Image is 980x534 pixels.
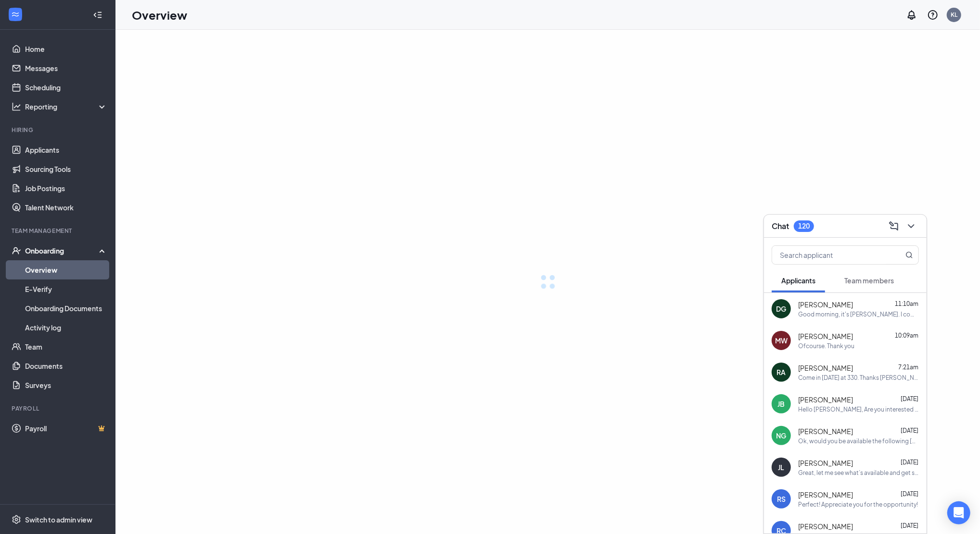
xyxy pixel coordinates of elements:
[905,251,913,259] svg: MagnifyingGlass
[25,179,107,198] a: Job Postings
[25,78,107,97] a: Scheduling
[25,337,107,356] a: Team
[901,490,918,498] span: [DATE]
[798,395,853,404] span: [PERSON_NAME]
[772,246,886,264] input: Search applicant
[904,218,919,234] button: ChevronDown
[25,198,107,217] a: Talent Network
[12,515,21,524] svg: Settings
[25,376,107,395] a: Surveys
[901,427,918,434] span: [DATE]
[798,363,853,373] span: [PERSON_NAME]
[781,276,815,285] span: Applicants
[798,426,853,436] span: [PERSON_NAME]
[25,419,107,438] a: PayrollCrown
[25,59,107,78] a: Messages
[798,300,853,309] span: [PERSON_NAME]
[895,300,918,307] span: 11:10am
[895,332,918,339] span: 10:09am
[798,500,918,509] div: Perfect! Appreciate you for the opportunity!
[25,318,107,337] a: Activity log
[12,404,105,413] div: Payroll
[901,395,918,402] span: [DATE]
[798,490,853,499] span: [PERSON_NAME]
[898,364,918,371] span: 7:21am
[25,356,107,376] a: Documents
[776,431,787,440] div: NG
[798,405,919,413] div: Hello [PERSON_NAME], Are you interested in an interview with [PERSON_NAME]’s for our [GEOGRAPHIC_...
[776,304,787,314] div: DG
[25,140,107,159] a: Applicants
[844,276,894,285] span: Team members
[888,220,900,232] svg: ComposeMessage
[798,310,919,318] div: Good morning, it's [PERSON_NAME]. I completed the additional questions, and is there any other de...
[775,336,788,345] div: MW
[947,501,970,524] div: Open Intercom Messenger
[25,260,107,279] a: Overview
[905,220,917,232] svg: ChevronDown
[12,246,21,255] svg: UserCheck
[777,494,786,504] div: RS
[901,522,918,529] span: [DATE]
[25,299,107,318] a: Onboarding Documents
[798,331,853,341] span: [PERSON_NAME]
[778,462,785,472] div: JL
[25,102,108,111] div: Reporting
[12,102,21,111] svg: Analysis
[25,515,92,524] div: Switch to admin view
[951,11,957,19] div: KL
[798,458,853,468] span: [PERSON_NAME]
[132,7,187,23] h1: Overview
[798,342,854,350] div: Ofcourse. Thank you
[25,39,107,59] a: Home
[25,246,99,255] div: Onboarding
[772,221,789,231] h3: Chat
[777,367,786,377] div: RA
[25,159,107,179] a: Sourcing Tools
[12,227,105,235] div: Team Management
[12,126,105,134] div: Hiring
[25,279,107,299] a: E-Verify
[778,399,785,409] div: JB
[798,374,919,382] div: Come in [DATE] at 330. Thanks [PERSON_NAME]
[798,437,919,445] div: Ok, would you be available the following [DATE] (9/2) in [GEOGRAPHIC_DATA] for a face to face?
[798,522,853,531] span: [PERSON_NAME]
[886,218,902,234] button: ComposeMessage
[927,9,939,21] svg: QuestionInfo
[901,459,918,466] span: [DATE]
[906,9,917,21] svg: Notifications
[798,469,919,477] div: Great, let me see what’s available and get something set up. Look forward to speaking to you soon!!!
[93,10,102,20] svg: Collapse
[11,10,20,19] svg: WorkstreamLogo
[798,222,810,230] div: 120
